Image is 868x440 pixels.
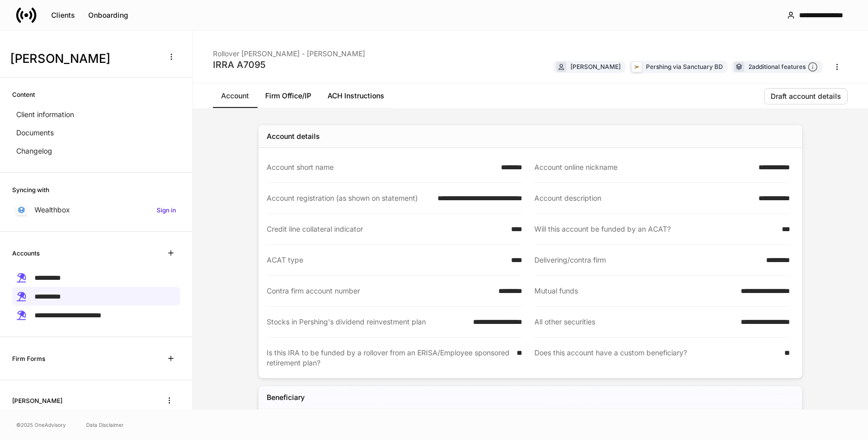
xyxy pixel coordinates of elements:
h6: Sign in [157,205,176,215]
div: Clients [51,12,75,19]
p: Documents [16,128,54,138]
h6: Syncing with [12,185,49,195]
div: Account short name [267,162,495,172]
a: WealthboxSign in [12,201,180,219]
div: Is this IRA to be funded by a rollover from an ERISA/Employee sponsored retirement plan? [267,348,511,368]
a: Client information [12,105,180,124]
div: [PERSON_NAME] [570,62,621,71]
div: Account description [534,193,752,203]
div: Account online nickname [534,162,752,172]
div: 2 additional features [748,62,818,72]
button: Clients [45,7,82,23]
h6: Content [12,90,35,99]
div: Credit line collateral indicator [267,224,505,234]
h6: [PERSON_NAME] [12,396,62,406]
button: Draft account details [764,88,848,104]
div: Contra firm account number [267,286,492,296]
div: All other securities [534,317,735,327]
h3: [PERSON_NAME] [10,51,157,67]
div: Pershing via Sanctuary BD [646,62,723,71]
div: IRRA A7095 [213,59,365,71]
span: © 2025 OneAdvisory [16,421,66,429]
div: Account details [267,131,320,141]
div: Onboarding [88,12,128,19]
a: Changelog [12,142,180,160]
div: Mutual funds [534,286,735,296]
a: Data Disclaimer [86,421,124,429]
div: ACAT type [267,255,505,265]
div: Draft account details [771,93,841,100]
a: Documents [12,124,180,142]
div: Rollover [PERSON_NAME] - [PERSON_NAME] [213,43,365,59]
div: Does this account have a custom beneficiary? [534,348,778,368]
h6: Firm Forms [12,354,45,363]
a: Firm Office/IP [257,84,319,108]
div: Account registration (as shown on statement) [267,193,431,203]
button: Onboarding [82,7,135,23]
h5: Beneficiary [267,392,305,402]
div: Will this account be funded by an ACAT? [534,224,776,234]
h6: Accounts [12,248,40,258]
a: ACH Instructions [319,84,392,108]
p: Wealthbox [34,205,70,215]
a: Account [213,84,257,108]
p: Changelog [16,146,52,156]
div: Delivering/contra firm [534,255,760,265]
p: Client information [16,109,74,120]
div: Stocks in Pershing's dividend reinvestment plan [267,317,467,327]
